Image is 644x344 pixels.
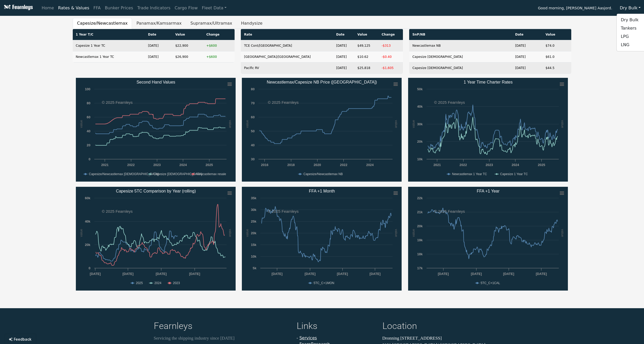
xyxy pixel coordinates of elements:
text: 20k [417,140,423,143]
td: [DATE] [512,51,542,63]
text: 80 [87,101,90,105]
text: value [561,229,565,237]
text: 1 Year Time Charter Rates [464,80,513,84]
text: 17k [417,266,423,270]
td: $10.62 [354,51,379,63]
a: FFA [91,3,103,13]
text: 21k [417,210,423,214]
th: SnP/NB [409,29,512,40]
td: Capesize [DEMOGRAPHIC_DATA] [409,63,512,74]
button: Capesize/Newcastlemax [73,18,132,29]
text: 2024 [154,281,161,285]
svg: FFA +1 Year [408,187,568,291]
text: [DATE] [189,272,200,276]
th: Value [542,29,572,40]
text: value [411,229,415,237]
text: 0 [88,157,90,161]
text: 30k [251,208,257,212]
td: $61.0 [542,51,572,63]
text: [DATE] [471,272,482,276]
li: - [297,335,376,341]
text: 2022 [127,163,134,167]
text: [DATE] [305,272,316,276]
text: 2021 [434,163,441,167]
text: value [394,120,398,128]
td: [DATE] [512,40,542,51]
td: $25,818 [354,63,379,74]
span: Good morning, [PERSON_NAME] Aasjord. [538,4,612,13]
td: +$600 [203,51,235,63]
text: [DATE] [156,272,167,276]
text: 40k [417,105,423,108]
text: 60 [87,115,90,119]
th: Date [512,29,542,40]
text: 40 [87,129,90,133]
text: 0 [88,266,90,270]
text: 2018 [287,163,295,167]
h4: Links [297,321,376,333]
a: Rates & Values [56,3,91,13]
th: Value [354,29,379,40]
a: Bunker Prices [103,3,135,13]
text: [DATE] [337,272,348,276]
text: 20k [85,243,90,247]
text: 5TC_C+1CAL [481,281,500,285]
text: 40 [251,143,255,147]
text: Capesize 1 Year TC [500,172,528,176]
text: value [245,120,249,128]
th: Change [203,29,235,40]
text: © 2025 Fearnleys [268,100,299,105]
td: +$600 [203,40,235,51]
th: 1 Year T/C [73,29,145,40]
button: Panamax/Kamsarmax [132,18,186,29]
button: Dry Bulk [616,3,644,13]
td: [DATE] [333,51,354,63]
text: 19k [417,238,423,242]
a: Fleet Data [200,3,229,13]
td: TCE Cont/[GEOGRAPHIC_DATA] [241,40,333,51]
td: [DATE] [333,63,354,74]
text: value [228,120,232,128]
text: 50k [417,87,423,91]
td: Newcastlemax NB [409,40,512,51]
a: Cargo Flow [172,3,200,13]
h4: Fearnleys [154,321,290,333]
text: Newcastlemax resale [196,172,226,176]
td: Pacific RV [241,63,333,74]
td: $22,900 [172,40,203,51]
text: Capesize 5TC Comparison by Year (rolling) [116,189,196,193]
text: value [411,120,415,128]
text: Second Hand Values [136,80,175,84]
text: 2023 [486,163,493,167]
text: 2022 [460,163,467,167]
text: 30k [417,122,423,126]
text: © 2025 Fearnleys [434,100,465,105]
text: 22k [417,196,423,200]
text: [DATE] [122,272,133,276]
text: © 2025 Fearnleys [434,209,465,214]
text: 60 [251,115,255,119]
text: 70 [251,101,255,105]
text: Newcastlemax 1 Year TC [452,172,487,176]
text: 2025 [136,281,143,285]
text: 40k [85,219,90,223]
td: -$0.40 [379,51,403,63]
text: 2025 [205,163,213,167]
svg: Newcastlemax/Capesize NB Price (China) [242,78,402,182]
text: 2022 [340,163,347,167]
p: Dronning [STREET_ADDRESS] [382,335,490,342]
img: Fearnleys Logo [3,5,33,11]
text: 2024 [366,163,374,167]
text: 30 [251,157,255,161]
svg: Capesize 5TC Comparison by Year (rolling) [76,187,236,291]
text: 50 [251,129,255,133]
td: $44.5 [542,63,572,74]
text: 25k [251,219,257,223]
text: 2020 [314,163,321,167]
text: [DATE] [438,272,449,276]
td: $49,125 [354,40,379,51]
text: 2016 [261,163,268,167]
svg: 1 Year Time Charter Rates [408,78,568,182]
text: value [79,229,83,237]
td: [DATE] [145,51,172,63]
